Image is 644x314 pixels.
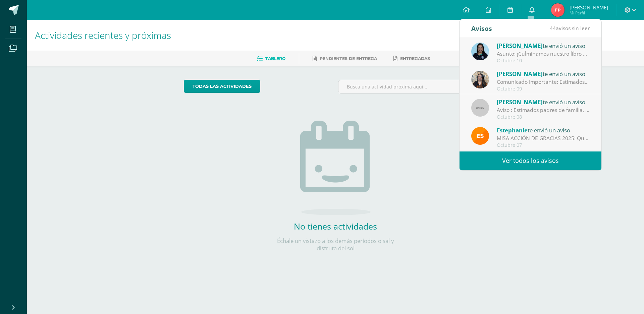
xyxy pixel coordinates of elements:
span: [PERSON_NAME] [497,70,543,78]
div: MISA ACCIÓN DE GRACIAS 2025: Queridas Familias BSJ, un gusto saludarles. Mañana tendremos una San... [497,134,590,142]
img: b28abd5fc8ba3844de867acb3a65f220.png [471,71,489,88]
div: te envió un aviso [497,41,590,50]
span: Actividades recientes y próximas [35,29,171,42]
div: Octubre 10 [497,58,590,64]
img: no_activities.png [300,121,371,215]
div: Octubre 09 [497,86,590,92]
div: te envió un aviso [497,126,590,134]
a: Pendientes de entrega [313,53,377,64]
div: Asunto: ¡Culminamos nuestro libro de Matemática! 🎉: Con mucha alegría deseo compartirles que el d... [497,50,590,58]
a: Ver todos los avisos [460,151,601,170]
span: 44 [550,24,556,32]
div: te envió un aviso [497,69,590,78]
span: Pendientes de entrega [320,56,377,61]
div: Octubre 07 [497,142,590,148]
div: Avisos [471,19,492,38]
span: [PERSON_NAME] [497,98,543,106]
span: [PERSON_NAME] [570,4,608,11]
div: te envió un aviso [497,98,590,106]
a: Tablero [257,53,285,64]
span: Entregadas [400,56,430,61]
div: Aviso : Estimados padres de familia, Les escribo para compartir información esencial sobre la pró... [497,106,590,114]
a: Entregadas [393,53,430,64]
div: Octubre 08 [497,114,590,120]
p: Échale un vistazo a los demás períodos o sal y disfruta del sol [268,237,402,252]
img: 4ba0fbdb24318f1bbd103ebd070f4524.png [471,127,489,145]
h2: No tienes actividades [268,221,402,232]
span: [PERSON_NAME] [497,42,543,50]
input: Busca una actividad próxima aquí... [338,80,487,93]
img: 60x60 [471,99,489,117]
span: Mi Perfil [570,10,608,16]
img: 1c2e75a0a924ffa84caa3ccf4b89f7cc.png [471,43,489,60]
span: Tablero [265,56,285,61]
div: Comunicado Importante: Estimados padres de familia: Un gusto saludarles. Envío información import... [497,78,590,86]
span: Estephanie [497,126,528,134]
span: avisos sin leer [550,24,590,32]
a: todas las Actividades [184,80,260,93]
img: ec0514b92509639918ede36aea313acc.png [551,3,565,17]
